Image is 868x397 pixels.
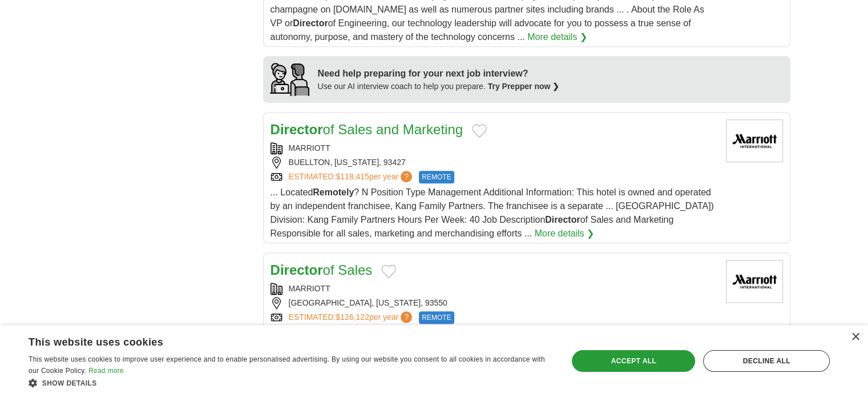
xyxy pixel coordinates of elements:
[289,311,415,324] a: ESTIMATED:$126,122per year?
[289,171,415,183] a: ESTIMATED:$118,415per year?
[289,143,330,153] a: MARRIOTT
[289,284,330,293] a: MARRIOTT
[293,18,328,28] strong: Director
[336,312,369,322] span: $126,122
[572,350,695,372] div: Accept all
[29,355,545,375] span: This website uses cookies to improve user experience and to enable personalised advertising. By u...
[42,379,97,387] span: Show details
[381,264,396,278] button: Add to favorite jobs
[271,157,717,169] div: BUELLTON, [US_STATE], 93427
[726,119,783,162] img: Marriott International logo
[401,311,412,323] span: ?
[419,171,454,183] span: REMOTE
[318,67,560,81] div: Need help preparing for your next job interview?
[401,171,412,182] span: ?
[419,311,454,324] span: REMOTE
[535,227,595,240] a: More details ❯
[271,297,717,309] div: [GEOGRAPHIC_DATA], [US_STATE], 93550
[472,124,487,138] button: Add to favorite jobs
[271,262,323,278] strong: Director
[271,122,463,137] a: Directorof Sales and Marketing
[29,332,523,349] div: This website uses cookies
[336,172,369,181] span: $118,415
[703,350,830,372] div: Decline all
[271,122,323,137] strong: Director
[271,187,714,238] span: ... Located ? N Position Type Management Additional Information: This hotel is owned and operated...
[527,30,587,44] a: More details ❯
[88,367,124,375] a: Read more, opens a new window
[29,377,552,388] div: Show details
[318,81,560,93] div: Use our AI interview coach to help you prepare.
[545,215,580,224] strong: Director
[313,187,354,197] strong: Remotely
[851,333,859,342] div: Close
[271,262,373,278] a: Directorof Sales
[726,260,783,303] img: Marriott International logo
[488,82,560,91] a: Try Prepper now ❯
